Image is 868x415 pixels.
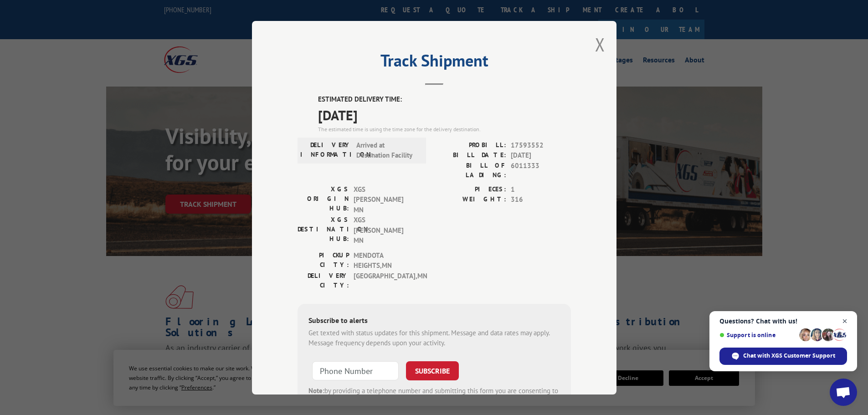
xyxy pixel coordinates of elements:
span: Chat with XGS Customer Support [743,352,835,360]
span: Chat with XGS Customer Support [719,348,847,365]
label: PICKUP CITY: [298,250,349,271]
label: PROBILL: [434,140,506,150]
button: SUBSCRIBE [406,361,459,380]
label: DELIVERY CITY: [298,271,349,290]
span: [GEOGRAPHIC_DATA] , MN [354,271,415,290]
label: BILL DATE: [434,150,506,161]
span: 316 [511,195,571,205]
span: [DATE] [511,150,571,161]
label: XGS DESTINATION HUB: [298,215,349,246]
span: 17593552 [511,140,571,150]
span: 6011333 [511,160,571,179]
input: Phone Number [312,361,399,380]
strong: Note: [308,386,324,395]
label: PIECES: [434,184,506,195]
span: Arrived at Destination Facility [356,140,418,160]
label: XGS ORIGIN HUB: [298,184,349,215]
span: Questions? Chat with us! [719,318,847,325]
a: Open chat [830,379,857,406]
span: 1 [511,184,571,195]
button: Close modal [595,32,605,56]
h2: Track Shipment [298,54,571,72]
span: XGS [PERSON_NAME] MN [354,215,415,246]
label: ESTIMATED DELIVERY TIME: [318,94,571,105]
div: Get texted with status updates for this shipment. Message and data rates may apply. Message frequ... [308,328,560,348]
div: The estimated time is using the time zone for the delivery destination. [318,125,571,133]
span: Support is online [719,332,796,338]
span: [DATE] [318,104,571,125]
span: XGS [PERSON_NAME] MN [354,184,415,215]
span: MENDOTA HEIGHTS , MN [354,250,415,271]
label: DELIVERY INFORMATION: [300,140,352,160]
label: BILL OF LADING: [434,160,506,179]
label: WEIGHT: [434,195,506,205]
div: Subscribe to alerts [308,314,560,328]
